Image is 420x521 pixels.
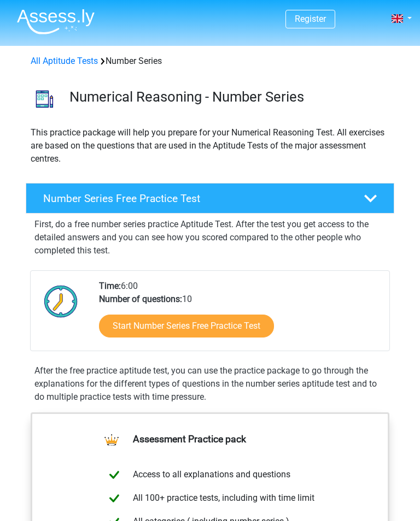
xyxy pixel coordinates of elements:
a: Number Series Free Practice Test [21,183,399,214]
a: All Aptitude Tests [31,56,98,66]
p: First, do a free number series practice Aptitude Test. After the test you get access to the detai... [34,218,386,257]
img: Clock [39,280,83,322]
div: Number Series [26,55,394,68]
p: This practice package will help you prepare for your Numerical Reasoning Test. All exercises are ... [31,126,389,165]
div: 6:00 10 [91,280,389,351]
img: Assessly [17,9,95,34]
a: Start Number Series Free Practice Test [99,315,274,338]
a: Register [295,14,326,24]
h4: Number Series Free Practice Test [43,192,348,205]
img: number series [26,81,63,117]
div: After the free practice aptitude test, you can use the practice package to go through the explana... [30,364,390,404]
b: Number of questions: [99,294,182,304]
b: Time: [99,281,121,291]
h3: Numerical Reasoning - Number Series [69,88,386,105]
